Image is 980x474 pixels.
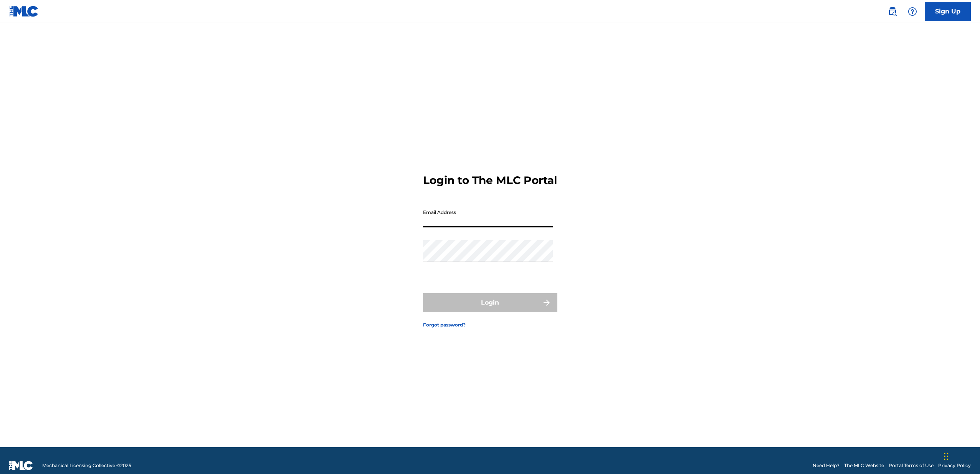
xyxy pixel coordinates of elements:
img: MLC Logo [9,6,39,17]
a: The MLC Website [844,462,884,469]
div: Drag [944,445,949,468]
a: Public Search [885,4,900,19]
a: Forgot password? [423,322,466,328]
a: Privacy Policy [938,462,971,469]
img: help [908,7,917,16]
h3: Login to The MLC Portal [423,174,557,187]
img: search [888,7,897,16]
a: Sign Up [925,2,971,21]
div: Help [905,4,920,19]
iframe: Chat Widget [942,437,980,474]
a: Portal Terms of Use [889,462,934,469]
span: Mechanical Licensing Collective © 2025 [42,462,131,469]
a: Need Help? [813,462,840,469]
img: logo [9,461,33,470]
